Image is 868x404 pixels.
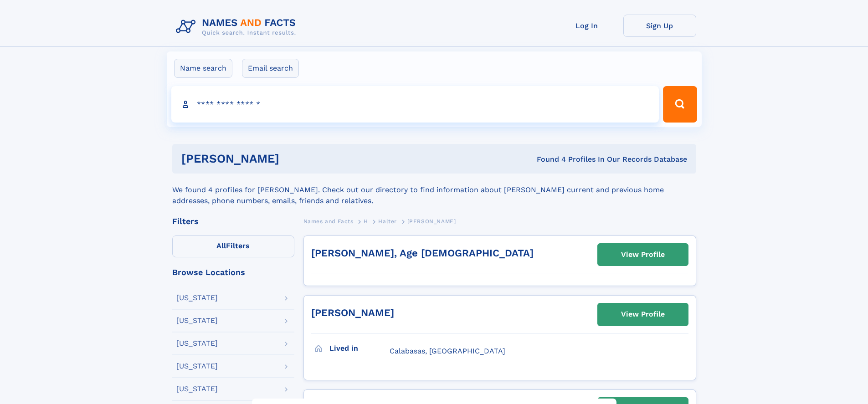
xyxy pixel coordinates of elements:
[176,363,218,370] div: [US_STATE]
[407,218,456,225] span: [PERSON_NAME]
[176,294,218,302] div: [US_STATE]
[172,268,294,276] div: Browse Locations
[176,317,218,324] div: [US_STATE]
[172,15,303,39] img: Logo Names and Facts
[663,86,697,123] button: Search Button
[364,218,368,225] span: H
[242,59,299,78] label: Email search
[598,244,688,266] a: View Profile
[598,303,688,325] a: View Profile
[329,341,390,356] h3: Lived in
[621,244,665,265] div: View Profile
[181,153,408,164] h1: [PERSON_NAME]
[174,59,232,78] label: Name search
[311,247,534,259] a: [PERSON_NAME], Age [DEMOGRAPHIC_DATA]
[408,154,687,164] div: Found 4 Profiles In Our Records Database
[172,217,294,225] div: Filters
[390,347,505,355] span: Calabasas, [GEOGRAPHIC_DATA]
[621,304,665,325] div: View Profile
[311,307,394,318] a: [PERSON_NAME]
[176,385,218,393] div: [US_STATE]
[172,174,696,206] div: We found 4 profiles for [PERSON_NAME]. Check out our directory to find information about [PERSON_...
[378,215,397,227] a: Halter
[171,86,659,123] input: search input
[378,218,397,225] span: Halter
[623,15,696,37] a: Sign Up
[364,215,368,227] a: H
[172,235,294,257] label: Filters
[303,215,354,227] a: Names and Facts
[216,241,226,250] span: All
[176,340,218,347] div: [US_STATE]
[550,15,623,37] a: Log In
